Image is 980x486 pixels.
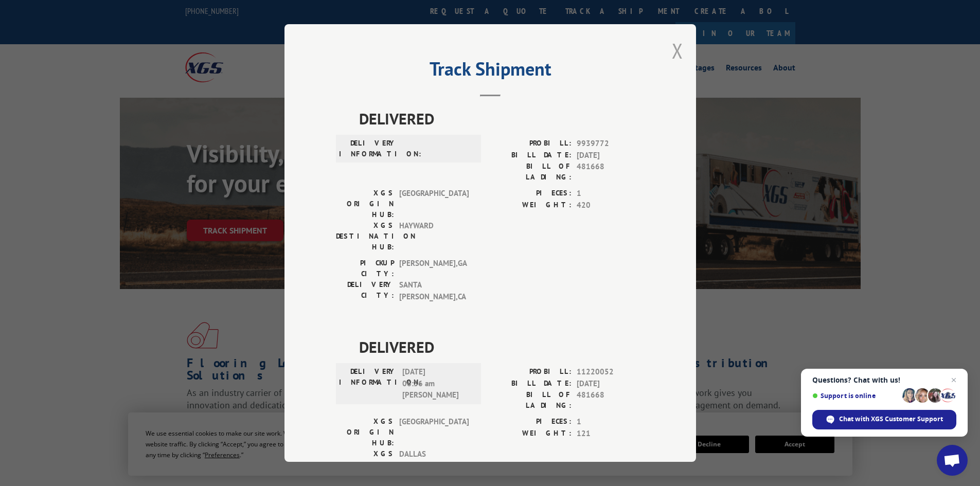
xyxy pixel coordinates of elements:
label: BILL OF LADING: [490,389,572,411]
span: 481668 [577,389,645,411]
button: Close modal [672,37,683,64]
span: DELIVERED [359,107,645,130]
label: DELIVERY CITY: [336,279,394,302]
span: [GEOGRAPHIC_DATA] [399,416,469,448]
span: Support is online [812,392,899,400]
label: XGS DESTINATION HUB: [336,448,394,481]
label: BILL DATE: [490,150,572,161]
span: [DATE] 06:36 am [PERSON_NAME] [402,366,472,401]
span: 1 [577,416,645,428]
span: 121 [577,428,645,440]
span: 11220052 [577,366,645,378]
span: SANTA [PERSON_NAME] , CA [399,279,469,302]
span: 1 [577,188,645,200]
span: 481668 [577,161,645,183]
label: PIECES: [490,188,572,200]
span: [DATE] [577,150,645,161]
label: XGS ORIGIN HUB: [336,188,394,220]
span: Close chat [948,374,960,386]
span: Chat with XGS Customer Support [839,415,943,424]
span: 420 [577,200,645,211]
label: WEIGHT: [490,428,572,440]
span: HAYWARD [399,220,469,253]
label: PROBILL: [490,138,572,150]
span: 9939772 [577,138,645,150]
label: BILL DATE: [490,378,572,390]
span: DALLAS [399,448,469,481]
label: DELIVERY INFORMATION: [339,366,397,401]
label: XGS ORIGIN HUB: [336,416,394,448]
h2: Track Shipment [336,62,645,81]
span: [PERSON_NAME] , GA [399,258,469,279]
span: [DATE] [577,378,645,390]
label: XGS DESTINATION HUB: [336,220,394,253]
label: PROBILL: [490,366,572,378]
label: PIECES: [490,416,572,428]
span: DELIVERED [359,335,645,358]
label: PICKUP CITY: [336,258,394,279]
label: BILL OF LADING: [490,161,572,183]
span: [GEOGRAPHIC_DATA] [399,188,469,220]
label: WEIGHT: [490,200,572,211]
div: Open chat [937,445,968,476]
div: Chat with XGS Customer Support [812,410,956,429]
span: Questions? Chat with us! [812,376,956,384]
label: DELIVERY INFORMATION: [339,138,397,159]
